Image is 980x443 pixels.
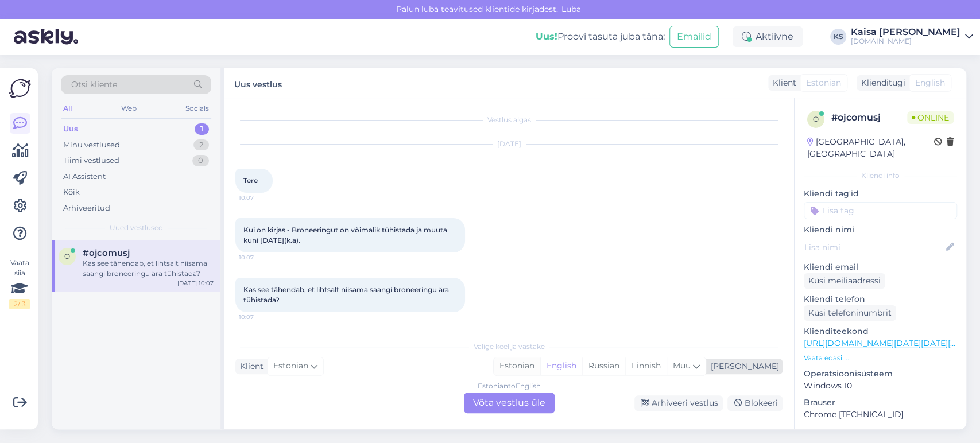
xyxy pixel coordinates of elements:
[494,357,540,375] div: Estonian
[63,155,119,166] div: Tiimi vestlused
[915,77,945,89] span: English
[235,360,264,372] div: Klient
[110,223,163,233] span: Uued vestlused
[804,273,885,289] div: Küsi meiliaadressi
[706,360,779,372] div: [PERSON_NAME]
[235,115,783,125] div: Vestlus algas
[235,139,783,149] div: [DATE]
[582,357,625,375] div: Russian
[813,115,819,123] span: o
[733,26,803,47] div: Aktiivne
[804,305,896,321] div: Küsi telefoninumbrit
[907,111,954,124] span: Online
[63,171,106,182] div: AI Assistent
[239,313,282,321] span: 10:07
[804,261,957,273] p: Kliendi email
[625,357,667,375] div: Finnish
[804,368,957,380] p: Operatsioonisüsteem
[71,79,117,91] span: Otsi kliente
[768,77,796,89] div: Klient
[183,101,211,116] div: Socials
[234,75,282,91] label: Uus vestlus
[536,31,557,42] b: Uus!
[804,293,957,305] p: Kliendi telefon
[851,28,973,46] a: Kaisa [PERSON_NAME][DOMAIN_NAME]
[804,202,957,219] input: Lisa tag
[63,203,110,214] div: Arhiveeritud
[804,409,957,421] p: Chrome [TECHNICAL_ID]
[239,193,282,202] span: 10:07
[239,253,282,262] span: 10:07
[831,111,907,125] div: # ojcomusj
[804,170,957,181] div: Kliendi info
[558,4,584,14] span: Luba
[177,279,214,287] div: [DATE] 10:07
[9,77,31,99] img: Askly Logo
[804,188,957,200] p: Kliendi tag'id
[727,395,783,411] div: Blokeeri
[536,30,665,44] div: Proovi tasuta juba täna:
[83,248,130,258] span: #ojcomusj
[804,353,957,363] p: Vaata edasi ...
[195,123,209,135] div: 1
[64,252,70,261] span: o
[804,325,957,337] p: Klienditeekond
[804,380,957,392] p: Windows 10
[9,299,30,309] div: 2 / 3
[243,176,258,185] span: Tere
[192,155,209,166] div: 0
[193,139,209,151] div: 2
[830,29,846,45] div: KS
[273,360,308,372] span: Estonian
[235,341,783,352] div: Valige keel ja vastake
[464,393,555,413] div: Võta vestlus üle
[851,37,960,46] div: [DOMAIN_NAME]
[804,241,944,254] input: Lisa nimi
[243,285,451,304] span: Kas see tähendab, et lihtsalt niisama saangi broneeringu ära tühistada?
[83,258,214,279] div: Kas see tähendab, et lihtsalt niisama saangi broneeringu ära tühistada?
[119,101,139,116] div: Web
[669,26,719,48] button: Emailid
[804,397,957,409] p: Brauser
[243,226,449,244] span: Kui on kirjas - Broneeringut on võimalik tühistada ja muuta kuni [DATE](k.a).
[63,123,78,135] div: Uus
[634,395,723,411] div: Arhiveeri vestlus
[806,77,841,89] span: Estonian
[63,139,120,151] div: Minu vestlused
[478,381,541,391] div: Estonian to English
[61,101,74,116] div: All
[63,186,80,198] div: Kõik
[804,224,957,236] p: Kliendi nimi
[540,357,582,375] div: English
[9,258,30,309] div: Vaata siia
[851,28,960,37] div: Kaisa [PERSON_NAME]
[673,360,691,371] span: Muu
[807,136,934,160] div: [GEOGRAPHIC_DATA], [GEOGRAPHIC_DATA]
[857,77,905,89] div: Klienditugi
